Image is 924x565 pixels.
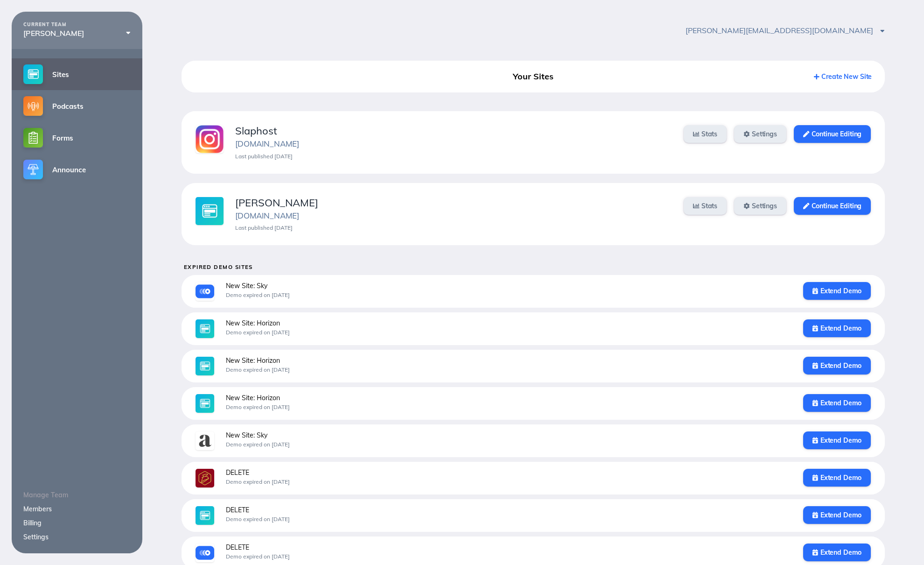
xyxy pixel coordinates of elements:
img: lift.png [196,544,214,562]
div: Demo expired on [DATE] [226,404,791,410]
a: Extend Demo [803,357,871,374]
div: New Site: Sky [226,282,791,290]
a: Extend Demo [803,506,871,524]
a: Forms [12,122,142,154]
span: [PERSON_NAME][EMAIL_ADDRESS][DOMAIN_NAME] [686,26,885,35]
a: Extend Demo [803,431,871,449]
div: New Site: Horizon [226,394,791,402]
img: sites-large@2x.jpg [196,197,224,225]
a: Extend Demo [803,469,871,487]
img: sites-large@2x.jpg [196,394,214,413]
a: Settings [23,533,49,541]
a: [DOMAIN_NAME] [235,139,299,148]
a: [DOMAIN_NAME] [235,211,299,220]
div: Your Sites [420,68,646,85]
img: sites-large@2x.jpg [196,357,214,375]
a: Sites [12,58,142,90]
div: [PERSON_NAME] [235,197,672,209]
a: Settings [734,197,786,215]
img: propel7.png [196,125,224,153]
div: Demo expired on [DATE] [226,329,791,336]
div: Slaphost [235,125,672,137]
a: Stats [684,197,727,215]
div: New Site: Sky [226,431,791,439]
img: announce-small@2x.png [23,160,43,179]
div: Demo expired on [DATE] [226,516,791,523]
div: CURRENT TEAM [23,22,131,28]
a: Stats [684,125,727,143]
a: Announce [12,154,142,185]
a: Continue Editing [794,125,871,143]
img: forms-small@2x.png [23,128,43,148]
a: Billing [23,519,42,527]
img: ugclefmgxylseps7.jpg [196,469,214,487]
a: Create New Site [814,72,872,81]
h5: Expired Demo Sites [184,264,885,270]
img: sites-small@2x.png [23,64,43,84]
div: Demo expired on [DATE] [226,553,791,560]
a: Podcasts [12,90,142,122]
img: sites-large@2x.jpg [196,506,214,525]
div: New Site: Horizon [226,357,791,364]
img: sites-large@2x.jpg [196,319,214,338]
a: Extend Demo [803,394,871,412]
a: Extend Demo [803,544,871,561]
div: Demo expired on [DATE] [226,441,791,448]
a: Extend Demo [803,282,871,300]
div: [PERSON_NAME] [23,29,131,37]
div: DELETE [226,506,791,514]
img: 0n5e3kwwxbuc3jxm.jpg [196,431,214,450]
div: DELETE [226,469,791,476]
a: Members [23,505,52,513]
img: sky.png [196,282,214,301]
a: Extend Demo [803,319,871,337]
div: Demo expired on [DATE] [226,479,791,485]
span: Manage Team [23,491,68,499]
div: Demo expired on [DATE] [226,292,791,298]
img: podcasts-small@2x.png [23,96,43,116]
div: New Site: Horizon [226,319,791,327]
div: DELETE [226,544,791,551]
div: Last published [DATE] [235,153,672,160]
a: Continue Editing [794,197,871,215]
div: Last published [DATE] [235,225,672,231]
a: Settings [734,125,786,143]
div: Demo expired on [DATE] [226,367,791,373]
